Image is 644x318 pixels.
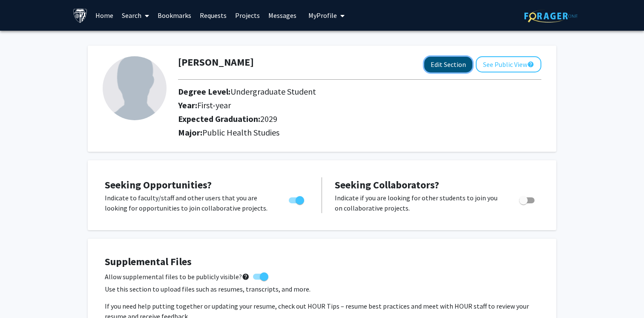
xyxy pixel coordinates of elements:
mat-icon: help [242,272,250,282]
h1: [PERSON_NAME] [178,56,254,69]
h2: Degree Level: [178,87,494,97]
div: Toggle [285,193,309,205]
a: Home [91,0,118,30]
span: Seeking Opportunities? [105,178,212,191]
span: Seeking Collaborators? [335,178,439,191]
img: ForagerOne Logo [524,9,578,23]
span: Undergraduate Student [230,86,316,97]
h4: Supplemental Files [105,256,539,268]
div: Toggle [516,193,539,205]
img: Profile Picture [103,56,167,120]
span: 2029 [260,113,277,124]
p: Indicate to faculty/staff and other users that you are looking for opportunities to join collabor... [105,193,273,213]
img: Johns Hopkins University Logo [73,8,88,23]
span: First-year [197,100,231,110]
button: See Public View [476,56,541,72]
h2: Expected Graduation: [178,114,494,124]
mat-icon: help [527,59,534,69]
a: Requests [195,0,231,30]
p: Use this section to upload files such as resumes, transcripts, and more. [105,284,539,294]
a: Bookmarks [153,0,195,30]
a: Messages [264,0,301,30]
h2: Major: [178,127,541,138]
iframe: Chat [6,280,36,312]
a: Projects [231,0,264,30]
span: My Profile [308,11,337,20]
h2: Year: [178,100,494,110]
span: Public Health Studies [202,127,279,138]
p: Indicate if you are looking for other students to join you on collaborative projects. [335,193,503,213]
a: Search [118,0,153,30]
span: Allow supplemental files to be publicly visible? [105,272,250,282]
button: Edit Section [424,57,472,72]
